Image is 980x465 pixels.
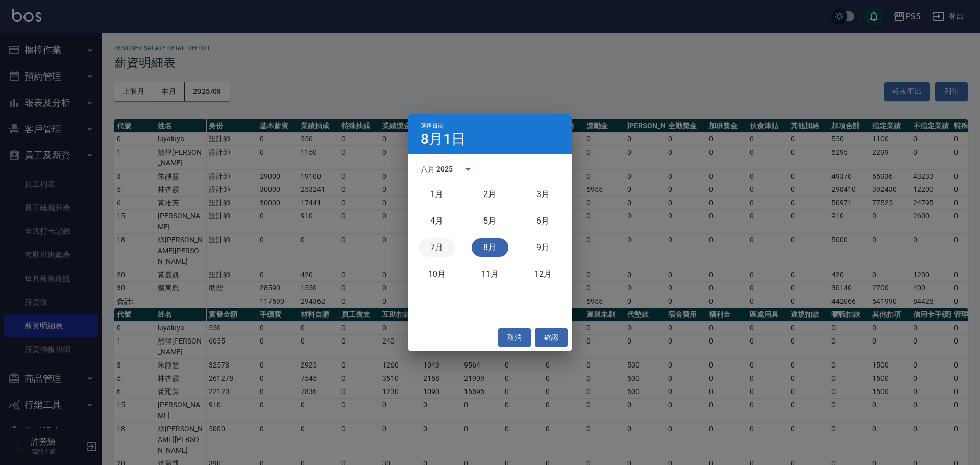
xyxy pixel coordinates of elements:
[419,185,455,204] button: 一月
[456,157,480,182] button: calendar view is open, switch to year view
[525,265,561,283] button: 十二月
[419,238,455,257] button: 七月
[535,328,568,347] button: 確認
[421,164,453,175] div: 八月 2025
[525,238,561,257] button: 九月
[472,265,508,283] button: 十一月
[525,185,561,204] button: 三月
[472,238,508,257] button: 八月
[472,185,508,204] button: 二月
[498,328,531,347] button: 取消
[472,212,508,230] button: 五月
[525,212,561,230] button: 六月
[421,133,465,145] h4: 8月1日
[419,265,455,283] button: 十月
[419,212,455,230] button: 四月
[421,123,444,129] span: 選擇日期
